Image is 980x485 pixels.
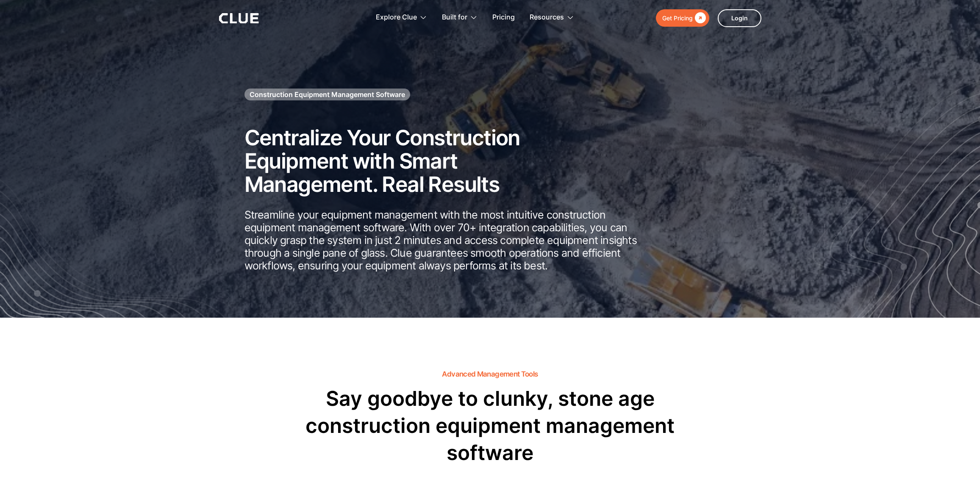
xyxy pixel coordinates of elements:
[442,4,467,31] div: Built for
[492,4,515,31] a: Pricing
[530,4,564,31] div: Resources
[300,385,681,466] h3: Say goodbye to clunky, stone age construction equipment management software
[693,13,706,23] div: 
[244,126,583,196] h2: Centralize Your Construction Equipment with Smart Management. Real Results
[376,4,417,31] div: Explore Clue
[376,4,427,31] div: Explore Clue
[442,4,478,31] div: Built for
[718,9,761,27] a: Login
[530,4,574,31] div: Resources
[662,13,693,23] div: Get Pricing
[793,67,980,318] img: Construction fleet management software
[244,208,647,272] p: Streamline your equipment management with the most intuitive construction equipment management so...
[442,370,538,378] h2: Advanced Management Tools
[656,9,709,27] a: Get Pricing
[250,90,405,99] h1: Construction Equipment Management Software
